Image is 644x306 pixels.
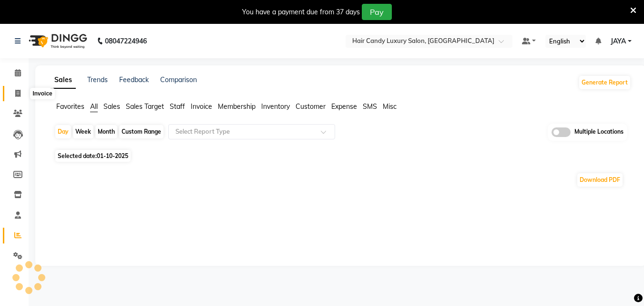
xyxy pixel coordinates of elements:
span: SMS [363,102,377,111]
a: Trends [87,75,108,84]
b: 08047224946 [105,28,147,54]
div: Month [95,125,117,138]
img: logo [24,28,90,54]
button: Download PDF [577,173,623,187]
a: Comparison [160,75,197,84]
div: Custom Range [119,125,164,138]
span: Sales [103,102,120,111]
div: Invoice [30,88,54,99]
div: Day [55,125,71,138]
span: Expense [331,102,357,111]
div: You have a payment due from 37 days [242,7,360,17]
span: All [90,102,98,111]
a: Sales [51,72,76,89]
span: 01-10-2025 [97,152,128,159]
span: Multiple Locations [574,127,624,137]
span: Customer [296,102,326,111]
span: Membership [218,102,256,111]
button: Generate Report [579,76,630,89]
span: Selected date: [55,150,131,162]
a: Feedback [119,75,149,84]
span: Staff [170,102,185,111]
span: Sales Target [126,102,164,111]
span: Favorites [56,102,84,111]
span: Misc [383,102,397,111]
span: Inventory [261,102,290,111]
div: Week [73,125,93,138]
span: Invoice [191,102,212,111]
button: Pay [362,4,392,20]
span: JAYA [611,36,626,46]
